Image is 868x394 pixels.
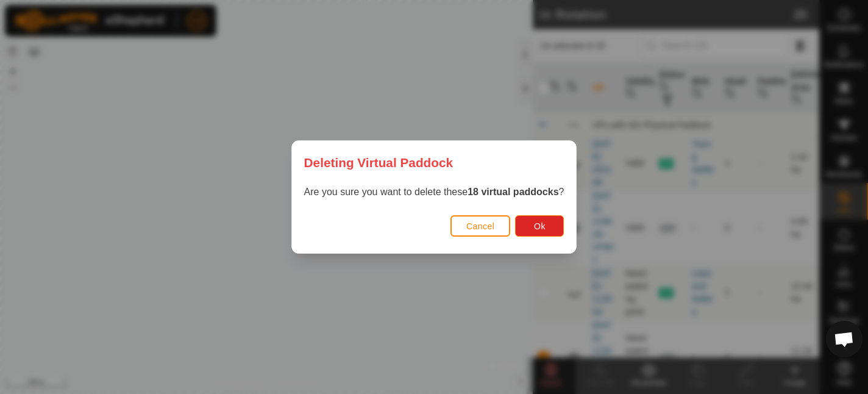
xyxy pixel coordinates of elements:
[468,187,558,197] strong: 18 virtual paddocks
[450,215,511,237] button: Cancel
[304,153,454,172] span: Deleting Virtual Paddock
[515,215,564,237] button: Ok
[534,221,546,231] span: Ok
[304,187,564,197] span: Are you sure you want to delete these ?
[466,221,495,231] span: Cancel
[826,321,863,357] div: Open chat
